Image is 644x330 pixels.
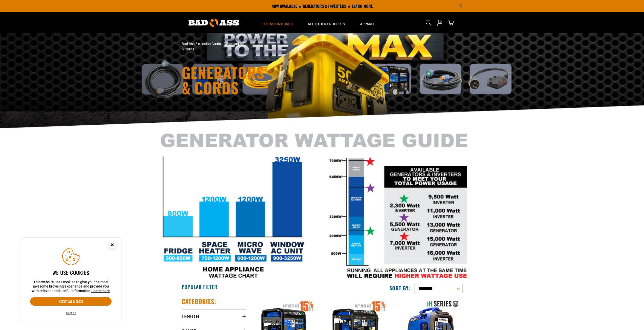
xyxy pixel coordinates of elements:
[261,22,293,26] span: Extension Cords
[182,65,366,95] h1: Generators & Cords
[91,289,110,293] a: Learn more
[254,12,300,33] summary: Extension Cords
[30,280,112,293] p: This website uses cookies to give you the most awesome browsing experience and provide you with r...
[300,12,352,33] summary: All Other Products
[182,283,219,290] h2: Popular Filter:
[222,42,223,46] span: ›
[360,22,375,26] span: Apparel
[308,22,345,26] span: All Other Products
[30,269,112,276] h2: We use cookies
[182,297,217,305] h2: Categories:
[425,19,433,27] summary: Search
[182,41,366,52] nav: breadcrumbs
[30,297,112,306] button: Accept all & close
[182,314,199,319] span: Length
[182,309,246,323] summary: Length
[182,42,221,46] a: Bad Ass Extension Cords
[20,238,121,322] aside: Cookie Consent
[352,12,383,33] summary: Apparel
[389,285,410,291] label: Sort by:
[65,311,77,316] button: Decline
[189,19,239,27] img: Bad Ass Extension Cords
